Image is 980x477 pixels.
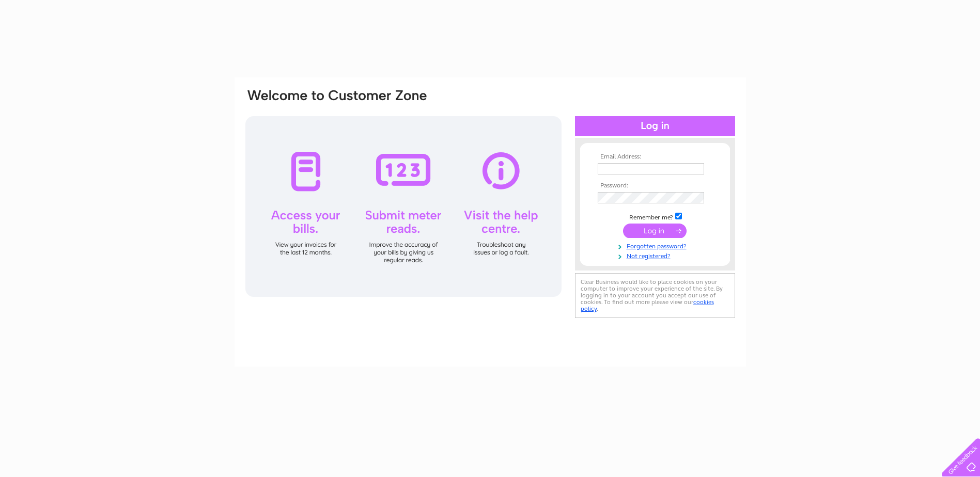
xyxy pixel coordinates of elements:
[595,153,715,161] th: Email Address:
[595,182,715,189] th: Password:
[595,211,715,221] td: Remember me?
[623,224,687,238] input: Submit
[598,250,715,260] a: Not registered?
[575,273,735,318] div: Clear Business would like to place cookies on your computer to improve your experience of the sit...
[581,298,714,312] a: cookies policy
[598,241,715,250] a: Forgotten password?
